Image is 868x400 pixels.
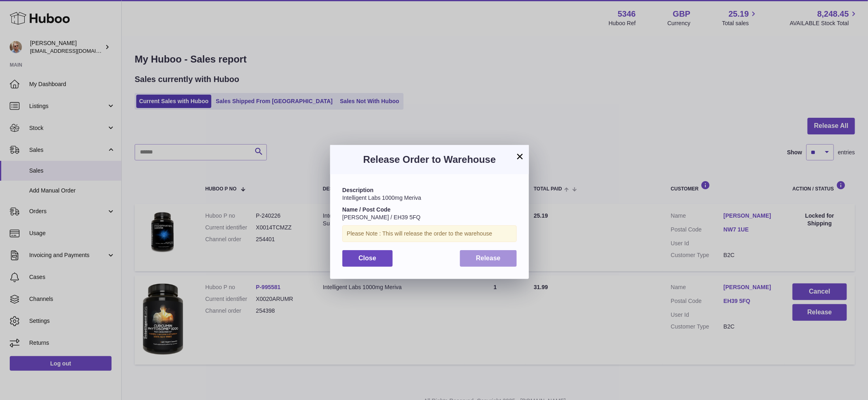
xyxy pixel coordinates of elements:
button: Close [342,250,393,267]
button: Release [460,250,517,267]
span: [PERSON_NAME] / EH39 5FQ [342,214,421,221]
div: Please Note : This will release the order to the warehouse [342,225,517,242]
span: Release [476,255,501,262]
span: Intelligent Labs 1000mg Meriva [342,195,421,201]
span: Close [359,255,376,262]
h3: Release Order to Warehouse [342,153,517,166]
strong: Name / Post Code [342,206,391,213]
button: × [515,151,525,161]
strong: Description [342,187,374,193]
